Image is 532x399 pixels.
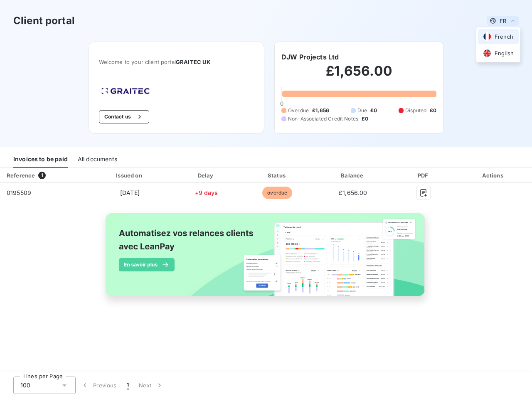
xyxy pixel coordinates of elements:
[99,110,149,123] button: Contact us
[281,63,436,88] h2: £1,656.00
[280,100,283,107] span: 0
[78,150,117,168] div: All documents
[90,171,170,180] div: Issued on
[370,107,377,114] span: £0
[134,377,169,394] button: Next
[20,381,30,389] span: 100
[495,49,514,57] span: English
[127,381,129,389] span: 1
[495,33,513,41] span: French
[405,107,426,114] span: Disputed
[38,172,46,179] span: 1
[122,377,134,394] button: 1
[13,150,68,168] div: Invoices to be paid
[362,115,368,123] span: £0
[262,187,292,199] span: overdue
[281,52,339,62] h6: DJW Projects Ltd
[120,189,140,196] span: [DATE]
[13,13,75,28] h3: Client portal
[98,208,434,310] img: banner
[176,59,211,65] span: GRAITEC UK
[99,85,152,97] img: Company logo
[339,189,367,196] span: £1,656.00
[243,171,312,180] div: Status
[500,17,506,24] span: FR
[195,189,218,196] span: +9 days
[288,107,309,114] span: Overdue
[76,377,122,394] button: Previous
[394,171,453,180] div: PDF
[315,171,391,180] div: Balance
[456,171,530,180] div: Actions
[7,172,35,179] div: Reference
[99,59,254,65] span: Welcome to your client portal
[288,115,358,123] span: Non-Associated Credit Notes
[312,107,329,114] span: £1,656
[430,107,436,114] span: £0
[7,189,31,196] span: 0195509
[173,171,239,180] div: Delay
[357,107,367,114] span: Due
